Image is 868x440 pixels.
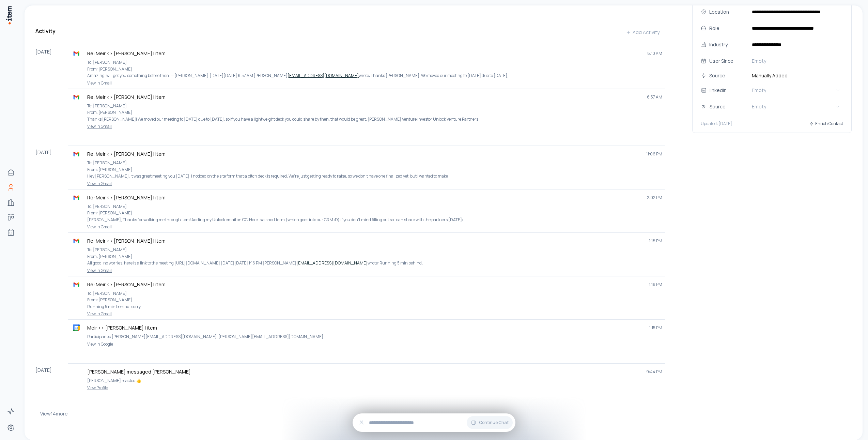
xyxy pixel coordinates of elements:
[87,281,644,288] p: Re: Meir <> [PERSON_NAME] | item
[71,224,662,230] a: View in Gmail
[709,8,746,16] div: Location
[649,238,662,244] span: 1:18 PM
[749,56,843,66] button: Empty
[749,72,843,79] span: Manually Added
[749,85,843,96] button: Empty
[4,211,18,224] a: Deals
[87,246,662,267] p: To: [PERSON_NAME] From: [PERSON_NAME] All good, no worries. here is a link to the meeting [URL][D...
[479,420,509,425] span: Continue Chat
[620,26,665,39] button: Add Activity
[87,103,662,123] p: To: [PERSON_NAME] From: [PERSON_NAME] Thanks [PERSON_NAME]! We moved our meeting to [DATE] due to...
[649,325,662,331] span: 1:15 PM
[73,151,80,157] img: gmail logo
[71,385,662,391] a: View Profile
[709,57,746,65] div: User Since
[709,41,746,48] div: Industry
[87,324,644,331] p: Meir <> [PERSON_NAME] | item
[87,238,644,244] p: Re: Meir <> [PERSON_NAME] | item
[35,146,68,350] div: [DATE]
[646,151,662,157] span: 11:06 PM
[87,151,641,157] p: Re: Meir <> [PERSON_NAME] | item
[4,226,18,239] a: Agents
[296,260,368,266] a: [EMAIL_ADDRESS][DOMAIN_NAME]
[71,124,662,129] a: View in Gmail
[701,121,732,126] p: Updated: [DATE]
[647,195,662,200] span: 2:02 PM
[647,94,662,100] span: 6:57 AM
[73,50,80,57] img: gmail logo
[71,311,662,317] a: View in Gmail
[4,405,18,418] a: Activity
[71,181,662,186] a: View in Gmail
[87,160,662,180] p: To: [PERSON_NAME] From: [PERSON_NAME] Hey [PERSON_NAME], It was great meeting you [DATE]! I notic...
[73,194,80,201] img: gmail logo
[87,50,642,57] p: Re: Meir <> [PERSON_NAME] | item
[4,196,18,209] a: Companies
[467,416,513,429] button: Continue Chat
[709,72,746,79] div: Source
[709,25,746,32] div: Role
[5,5,12,25] img: Item Brain Logo
[35,45,68,132] div: [DATE]
[752,58,766,64] span: Empty
[353,413,515,432] div: Continue Chat
[87,333,662,340] p: Participants: [PERSON_NAME][EMAIL_ADDRESS][DOMAIN_NAME], [PERSON_NAME][EMAIL_ADDRESS][DOMAIN_NAME]
[4,421,18,435] a: Settings
[35,363,68,394] div: [DATE]
[73,238,80,244] img: gmail logo
[71,80,662,86] a: View in Gmail
[288,73,359,78] a: [EMAIL_ADDRESS][DOMAIN_NAME]
[4,181,18,194] a: People
[87,203,662,223] p: To: [PERSON_NAME] From: [PERSON_NAME] [PERSON_NAME], Thanks for walking me through Item! Adding m...
[73,368,80,375] img: linkedin logo
[87,290,662,310] p: To: [PERSON_NAME] From: [PERSON_NAME] Running 5 min behind, sorry
[73,324,80,331] img: gcal logo
[87,94,641,101] p: Re: Meir <> [PERSON_NAME] | item
[35,27,56,35] h3: Activity
[73,94,80,101] img: gmail logo
[40,407,68,421] button: View14more
[752,87,766,94] span: Empty
[71,342,662,347] a: View in Google
[710,87,753,94] div: linkedin
[649,282,662,287] span: 1:16 PM
[87,368,641,375] p: [PERSON_NAME] messaged [PERSON_NAME]
[73,281,80,288] img: gmail logo
[87,59,662,79] p: To: [PERSON_NAME] From: [PERSON_NAME] Amazing, will get you something before then. — [PERSON_NAME...
[87,377,662,384] p: [PERSON_NAME] reacted 👍
[4,166,18,179] a: Home
[646,369,662,375] span: 9:44 PM
[809,118,843,130] button: Enrich Contact
[647,51,662,56] span: 8:10 AM
[710,103,753,110] div: Source
[71,268,662,273] a: View in Gmail
[87,194,641,201] p: Re: Meir <> [PERSON_NAME] | item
